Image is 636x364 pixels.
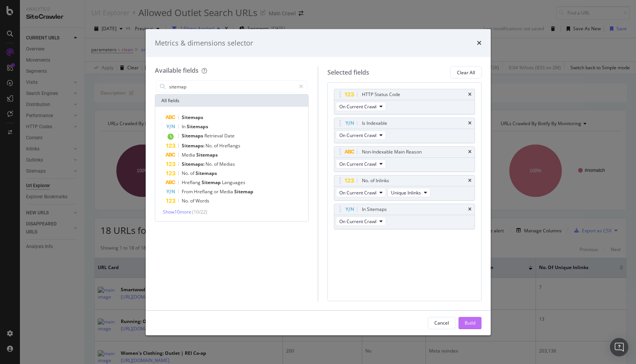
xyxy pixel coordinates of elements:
span: No. [205,161,214,167]
span: Sitemaps [182,132,204,139]
span: Retrieval [204,132,224,139]
span: Medias [219,161,235,167]
span: Hreflangs [219,142,240,149]
input: Search by field name [168,81,296,92]
span: Sitemaps [196,152,218,158]
div: Non-Indexable Main Reason [362,148,422,156]
span: On Current Crawl [339,132,376,139]
span: of [214,142,219,149]
span: Sitemap [202,179,222,186]
span: Date [224,132,235,139]
button: On Current Crawl [336,102,386,111]
button: On Current Crawl [336,131,386,140]
span: No. [182,198,190,204]
div: times [468,92,472,97]
span: No. [182,170,190,176]
span: On Current Crawl [339,103,376,110]
span: On Current Crawl [339,161,376,167]
span: Hreflang [194,188,214,195]
div: modal [146,29,491,335]
div: times [468,207,472,212]
span: No. [205,142,214,149]
div: Non-Indexable Main ReasontimesOn Current Crawl [334,146,475,172]
span: Media [182,152,196,158]
button: Build [459,317,482,329]
span: On Current Crawl [339,189,376,196]
div: All fields [155,95,309,107]
span: Sitemaps [182,114,203,121]
div: Metrics & dimensions selector [155,38,253,48]
span: On Current Crawl [339,218,376,225]
span: Sitemaps: [182,142,205,149]
span: Hreflang [182,179,202,186]
div: Cancel [434,320,449,326]
span: Sitemap [234,188,253,195]
span: Sitemaps: [182,161,205,167]
button: On Current Crawl [336,188,386,197]
span: In [182,123,187,130]
span: of [190,170,196,176]
div: HTTP Status Code [362,91,400,98]
button: Cancel [428,317,455,329]
div: Available fields [155,66,199,75]
span: Unique Inlinks [391,189,421,196]
div: times [468,178,472,183]
span: or [214,188,220,195]
div: Is IndexabletimesOn Current Crawl [334,118,475,143]
button: On Current Crawl [336,217,386,226]
div: No. of Inlinks [362,177,389,184]
span: of [190,198,196,204]
div: No. of InlinkstimesOn Current CrawlUnique Inlinks [334,175,475,201]
div: Is Indexable [362,119,387,127]
span: Words [196,198,209,204]
div: In Sitemaps [362,206,387,213]
span: Show 10 more [163,209,191,215]
div: HTTP Status CodetimesOn Current Crawl [334,89,475,114]
span: Sitemaps [187,123,208,130]
button: On Current Crawl [336,159,386,168]
button: Unique Inlinks [388,188,431,197]
span: of [214,161,219,167]
span: Media [220,188,234,195]
span: From [182,188,194,195]
div: In SitemapstimesOn Current Crawl [334,204,475,229]
span: ( 10 / 22 ) [192,209,207,215]
div: Open Intercom Messenger [610,338,628,356]
button: Clear All [450,66,482,78]
div: Selected fields [327,68,369,77]
span: Sitemaps [196,170,217,176]
div: Build [465,320,475,326]
div: times [477,38,482,48]
span: Languages [222,179,245,186]
div: times [468,150,472,154]
div: Clear All [457,69,475,76]
div: times [468,121,472,126]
